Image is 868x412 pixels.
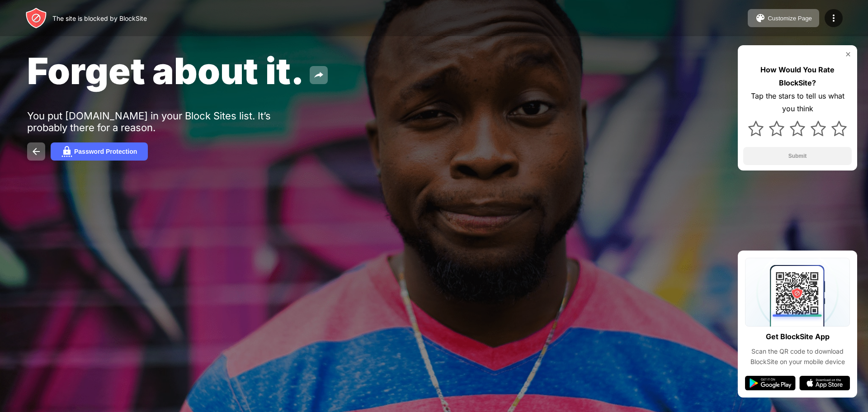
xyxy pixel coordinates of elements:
[799,376,850,390] img: app-store.svg
[25,7,47,29] img: header-logo.svg
[748,9,819,27] button: Customize Page
[831,121,847,136] img: star.svg
[768,15,812,22] div: Customize Page
[313,70,324,81] img: share.svg
[51,142,148,161] button: Password Protection
[745,346,850,367] div: Scan the QR code to download BlockSite on your mobile device
[745,258,850,327] img: qrcode.svg
[61,146,72,157] img: password.svg
[811,121,826,136] img: star.svg
[27,49,304,93] span: Forget about it.
[27,110,307,133] div: You put [DOMAIN_NAME] in your Block Sites list. It’s probably there for a reason.
[766,330,830,343] div: Get BlockSite App
[748,121,764,136] img: star.svg
[743,147,852,165] button: Submit
[828,13,839,24] img: menu-icon.svg
[745,376,796,390] img: google-play.svg
[790,121,805,136] img: star.svg
[769,121,784,136] img: star.svg
[743,63,852,90] div: How Would You Rate BlockSite?
[743,90,852,116] div: Tap the stars to tell us what you think
[755,13,766,24] img: pallet.svg
[844,51,852,58] img: rate-us-close.svg
[74,148,137,155] div: Password Protection
[31,146,42,157] img: back.svg
[52,14,147,22] div: The site is blocked by BlockSite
